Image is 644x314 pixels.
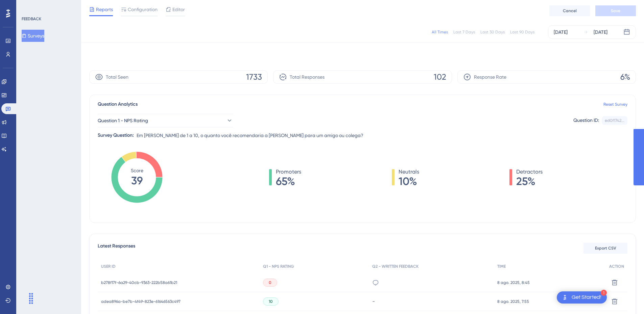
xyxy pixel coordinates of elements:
[269,299,273,304] span: 10
[595,5,636,16] button: Save
[497,264,506,269] span: TIME
[98,116,148,125] span: Question 1 - NPS Rating
[263,264,294,269] span: Q1 - NPS RATING
[620,72,630,82] span: 6%
[96,5,113,14] span: Reports
[246,72,262,82] span: 1733
[594,28,607,36] div: [DATE]
[98,114,233,127] button: Question 1 - NPS Rating
[601,290,607,296] div: 1
[276,168,301,176] span: Promoters
[497,299,529,304] span: 8 ago. 2025, 7:55
[98,131,134,139] div: Survey Question:
[605,118,624,123] div: ed0f1742...
[549,5,590,16] button: Cancel
[453,29,475,35] div: Last 7 Days
[399,176,419,187] span: 10%
[572,294,601,301] div: Get Started!
[432,29,448,35] div: All Times
[554,28,568,36] div: [DATE]
[101,280,177,285] span: b278f17f-6a29-40cb-9363-222b58a61b21
[516,168,543,176] span: Detractors
[611,8,620,14] span: Save
[573,116,599,125] div: Question ID:
[480,29,505,35] div: Last 30 Days
[98,100,138,108] span: Question Analytics
[101,264,116,269] span: USER ID
[26,288,37,309] div: Arrastar
[269,280,271,285] span: 0
[510,29,534,35] div: Last 90 Days
[434,72,446,82] span: 102
[276,176,301,187] span: 65%
[372,264,419,269] span: Q2 - WRITTEN FEEDBACK
[22,16,41,22] div: FEEDBACK
[516,176,543,187] span: 25%
[595,245,616,251] span: Export CSV
[131,168,143,173] tspan: Score
[101,299,181,304] span: adea896a-be7b-4f49-823e-61646563c497
[474,73,506,81] span: Response Rate
[561,293,569,302] img: launcher-image-alternative-text
[22,30,44,42] button: Surveys
[290,73,325,81] span: Total Responses
[399,168,419,176] span: Neutrals
[563,8,577,14] span: Cancel
[603,102,627,107] a: Reset Survey
[616,287,636,308] iframe: UserGuiding AI Assistant Launcher
[372,298,491,305] div: -
[497,280,530,285] span: 8 ago. 2025, 8:45
[128,5,158,14] span: Configuration
[137,131,363,139] span: Em [PERSON_NAME] de 1 a 10, o quanto você recomendaria a [PERSON_NAME] para um amigo ou colega?
[106,73,128,81] span: Total Seen
[609,264,624,269] span: ACTION
[557,291,607,304] div: Open Get Started! checklist, remaining modules: 1
[131,174,143,187] tspan: 39
[583,243,627,254] button: Export CSV
[172,5,185,14] span: Editor
[98,242,135,254] span: Latest Responses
